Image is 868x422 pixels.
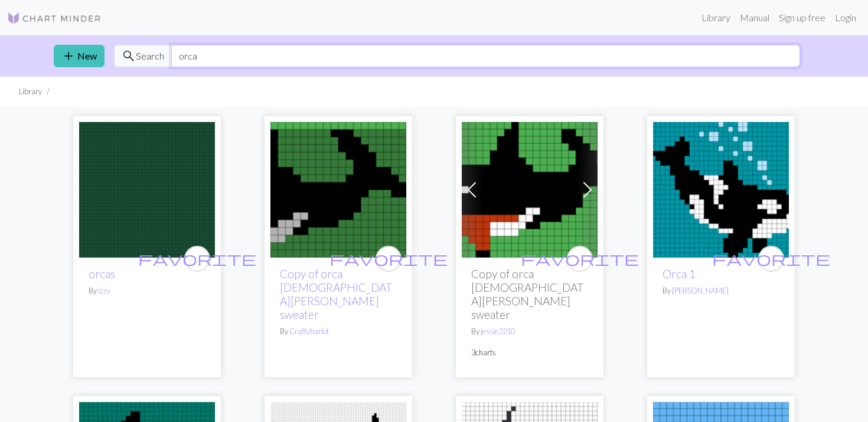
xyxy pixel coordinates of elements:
span: Search [136,49,164,63]
img: Orca 1 [653,122,789,258]
p: By [663,285,779,296]
p: By [280,326,397,337]
a: Craftyharlot [289,327,329,336]
a: Orca 1 [653,183,789,194]
img: orcas [79,122,215,258]
a: Manual [735,6,774,29]
span: add [61,48,76,64]
img: Logo [7,11,102,25]
a: IMG_7904.jpeg [462,183,598,194]
a: IMG_7904.jpeg [270,183,406,194]
span: favorite [521,249,639,268]
a: jessie2210 [481,327,515,336]
li: Library [19,86,42,97]
a: orcas [89,267,115,281]
button: favourite [758,246,784,272]
i: favourite [712,247,830,271]
span: favorite [138,249,256,268]
a: Copy of orca [DEMOGRAPHIC_DATA][PERSON_NAME] sweater [280,267,392,321]
i: favourite [138,247,256,271]
p: By [89,285,205,296]
a: orcas [79,183,215,194]
span: search [122,48,136,64]
i: favourite [329,247,448,271]
p: By [471,326,588,337]
a: Login [830,6,861,29]
span: favorite [329,249,448,268]
a: Library [697,6,735,29]
h2: Copy of orca [DEMOGRAPHIC_DATA][PERSON_NAME] sweater [471,267,588,321]
img: IMG_7904.jpeg [462,122,598,258]
a: izzy [98,286,110,295]
a: New [54,45,105,67]
a: Sign up free [774,6,830,29]
p: 3 charts [471,347,588,358]
a: Orca 1 [663,267,696,281]
button: favourite [376,246,402,272]
img: IMG_7904.jpeg [270,122,406,258]
i: favourite [521,247,639,271]
a: [PERSON_NAME] [672,286,729,295]
button: favourite [184,246,210,272]
button: favourite [567,246,593,272]
span: favorite [712,249,830,268]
